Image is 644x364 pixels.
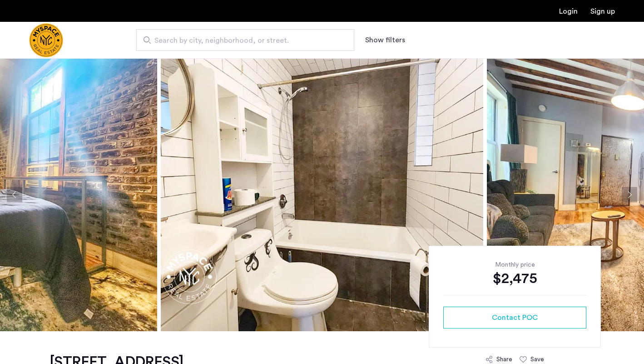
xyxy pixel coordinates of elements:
[7,187,22,202] button: Previous apartment
[530,355,544,364] div: Save
[161,58,483,331] img: apartment
[365,35,405,45] button: Show or hide filters
[443,269,586,288] div: $2,475
[559,8,578,15] a: Login
[136,29,354,51] input: Apartment Search
[492,312,538,323] span: Contact POC
[606,328,635,355] iframe: chat widget
[622,187,637,202] button: Next apartment
[496,355,512,364] div: Share
[590,8,615,15] a: Registration
[154,35,329,46] span: Search by city, neighborhood, or street.
[443,307,586,329] button: button
[29,23,63,57] img: logo
[443,260,586,269] div: Monthly price
[29,23,63,57] a: Cazamio Logo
